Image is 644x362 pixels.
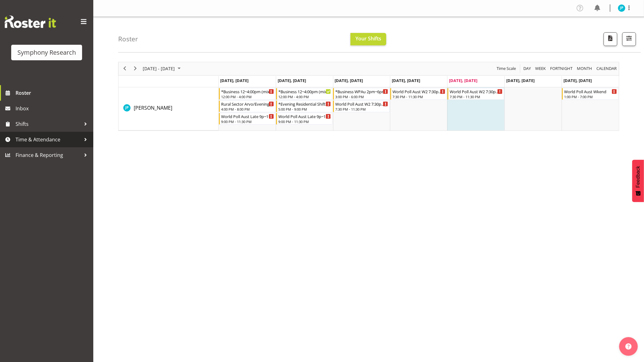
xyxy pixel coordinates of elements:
div: 7:30 PM - 11:30 PM [335,107,388,112]
a: [PERSON_NAME] [134,104,172,112]
div: World Poll Aust W2 7:30pm~11:30pm [392,88,445,94]
div: Jake Pringle"s event - *Business WPAu 2pm~6pm Begin From Wednesday, October 1, 2025 at 3:00:00 PM... [333,88,390,100]
span: [DATE], [DATE] [392,78,420,83]
div: World Poll Aust Late 9p~11:30p [278,113,331,119]
div: 9:00 PM - 11:30 PM [221,119,274,124]
button: Download a PDF of the roster according to the set date range. [604,32,617,46]
div: Jake Pringle"s event - World Poll Aust Wkend Begin From Sunday, October 5, 2025 at 1:00:00 PM GMT... [562,88,619,100]
div: Timeline Week of October 3, 2025 [118,62,619,131]
button: Feedback - Show survey [632,160,644,202]
span: Feedback [635,166,641,188]
button: Month [595,65,618,72]
div: 9:00 PM - 11:30 PM [278,119,331,124]
span: Your Shifts [355,35,381,42]
img: Rosterit website logo [5,16,56,28]
h4: Roster [118,35,138,43]
div: Jake Pringle"s event - Rural Sector Arvo/Evenings Begin From Monday, September 29, 2025 at 4:00:0... [219,100,276,112]
div: *Business WPAu 2pm~6pm [335,88,388,94]
span: [DATE], [DATE] [563,78,592,83]
span: Time Scale [496,65,517,72]
span: [DATE], [DATE] [335,78,363,83]
div: *Business 12~4:00pm (mixed shift start times) [221,88,274,94]
div: Jake Pringle"s event - *Business 12~4:00pm (mixed shift start times) Begin From Tuesday, Septembe... [276,88,333,100]
div: Jake Pringle"s event - World Poll Aust Late 9p~11:30pm Begin From Monday, September 29, 2025 at 9... [219,113,276,125]
span: Finance & Reporting [16,150,81,160]
div: 12:00 PM - 4:00 PM [221,94,274,99]
div: Rural Sector Arvo/Evenings [221,101,274,107]
span: [PERSON_NAME] [134,104,172,111]
button: Your Shifts [350,33,386,45]
div: next period [130,62,141,75]
button: Previous [121,65,129,72]
div: 4:00 PM - 8:00 PM [221,107,274,112]
div: previous period [119,62,130,75]
div: Jake Pringle"s event - World Poll Aust W2 7:30pm~11:30pm Begin From Friday, October 3, 2025 at 7:... [447,88,504,100]
button: Time Scale [496,65,517,72]
div: Sep 29 - Oct 05, 2025 [141,62,184,75]
div: Jake Pringle"s event - World Poll Aust W2 7:30pm~11:30pm Begin From Wednesday, October 1, 2025 at... [333,100,390,112]
span: [DATE], [DATE] [220,78,248,83]
button: Timeline Month [576,65,593,72]
button: October 2025 [142,65,183,72]
td: Jake Pringle resource [118,87,219,131]
span: Roster [16,88,90,98]
div: 12:00 PM - 4:00 PM [278,94,331,99]
img: jake-pringle11873.jpg [618,4,625,12]
span: Inbox [16,104,90,113]
span: [DATE], [DATE] [449,78,477,83]
div: World Poll Aust W2 7:30pm~11:30pm [335,101,388,107]
div: 1:00 PM - 7:00 PM [564,94,617,99]
span: calendar [596,65,617,72]
span: Week [535,65,546,72]
div: *Business 12~4:00pm (mixed shift start times) [278,88,331,94]
span: Fortnight [549,65,573,72]
div: 5:00 PM - 9:00 PM [278,107,331,112]
button: Timeline Week [534,65,547,72]
table: Timeline Week of October 3, 2025 [219,87,619,131]
button: Next [131,65,140,72]
div: World Poll Aust Wkend [564,88,617,94]
span: [DATE], [DATE] [278,78,306,83]
div: World Poll Aust W2 7:30pm~11:30pm [450,88,503,94]
div: Jake Pringle"s event - World Poll Aust Late 9p~11:30p Begin From Tuesday, September 30, 2025 at 9... [276,113,333,125]
span: Day [523,65,531,72]
button: Fortnight [549,65,574,72]
span: Time & Attendance [16,135,81,144]
div: World Poll Aust Late 9p~11:30pm [221,113,274,119]
span: Shifts [16,119,81,129]
div: Jake Pringle"s event - *Business 12~4:00pm (mixed shift start times) Begin From Monday, September... [219,88,276,100]
img: help-xxl-2.png [625,343,632,350]
button: Filter Shifts [622,32,636,46]
div: Symphony Research [17,48,76,57]
span: [DATE], [DATE] [506,78,535,83]
span: Month [576,65,593,72]
div: Jake Pringle"s event - World Poll Aust W2 7:30pm~11:30pm Begin From Thursday, October 2, 2025 at ... [390,88,447,100]
div: 7:30 PM - 11:30 PM [450,94,503,99]
div: 7:30 PM - 11:30 PM [392,94,445,99]
span: [DATE] - [DATE] [142,65,175,72]
div: 3:00 PM - 6:00 PM [335,94,388,99]
div: Jake Pringle"s event - *Evening Residential Shift 5-9pm Begin From Tuesday, September 30, 2025 at... [276,100,333,112]
div: *Evening Residential Shift 5-9pm [278,101,331,107]
button: Timeline Day [522,65,532,72]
